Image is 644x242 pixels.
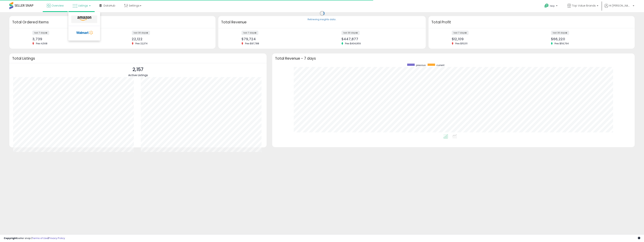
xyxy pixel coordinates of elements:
[243,42,261,45] span: Prev: $97,788
[551,31,569,35] label: last 30 days
[221,20,423,25] h3: Total Revenue
[128,73,148,77] span: Active Listings
[308,18,337,21] div: Retrieving insights data..
[132,37,209,41] div: 22,122
[416,64,426,67] span: previous
[132,31,150,35] label: last 30 days
[275,57,632,60] h3: Total Revenue - 7 days
[341,31,360,35] label: last 30 days
[551,37,628,41] div: $66,220
[51,4,64,7] span: Overview
[32,31,49,35] label: last 7 days
[453,42,469,45] span: Prev: $15,511
[452,31,469,35] label: last 7 days
[104,4,115,7] span: DataHub
[34,42,49,45] span: Prev: 4,568
[572,4,596,7] span: Top Value Brands
[241,37,319,41] div: $79,724
[553,42,571,45] span: Prev: $56,764
[12,57,264,60] h3: Total Listings
[544,3,549,8] i: Get Help
[436,64,444,67] span: current
[452,37,529,41] div: $12,109
[133,42,149,45] span: Prev: 22,374
[431,20,632,25] h3: Total Profit
[12,20,213,25] h3: Total Ordered Items
[78,4,88,7] span: Listings
[604,4,634,12] a: Hi [PERSON_NAME]
[609,4,632,7] span: Hi [PERSON_NAME]
[541,1,561,12] a: Help
[128,66,148,73] p: 2,157
[241,31,258,35] label: last 7 days
[550,4,555,7] span: Help
[32,37,110,41] div: 3,739
[343,42,363,45] span: Prev: $434,959
[341,37,419,41] div: $447,877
